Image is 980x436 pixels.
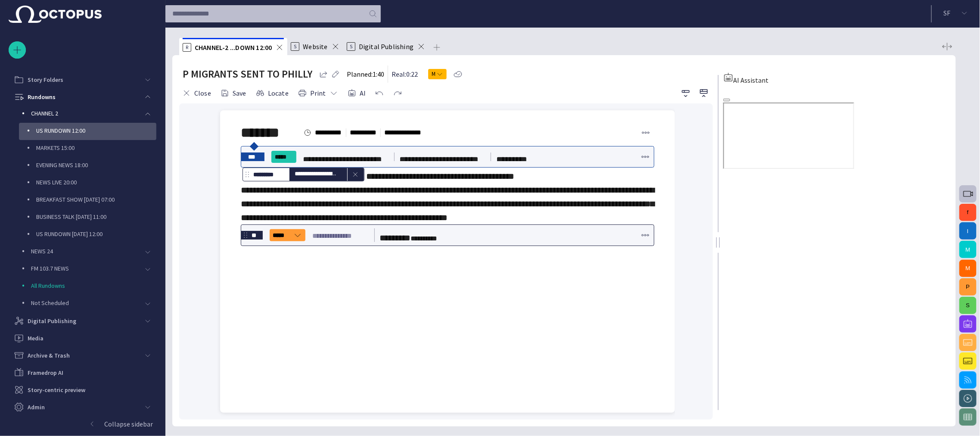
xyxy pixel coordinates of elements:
button: SF [937,5,975,21]
button: I [959,222,977,240]
span: AI Assistant [734,76,769,84]
p: Media [28,334,44,343]
p: Real: 0:22 [392,69,418,79]
h2: P MIGRANTS SENT TO PHILLY [183,67,312,81]
p: All Rundowns [31,281,156,290]
p: S [291,42,299,51]
p: CHANNEL 2 [31,109,139,118]
p: Archive & Trash [28,351,70,360]
p: BREAKFAST SHOW [DATE] 07:00 [36,195,156,204]
span: CHANNEL-2 ...DOWN 12:00 [195,43,272,52]
p: Framedrop AI [28,368,63,377]
button: AI [345,85,369,101]
p: Planned: 1:40 [347,69,384,79]
div: Media [9,330,156,347]
p: BUSINESS TALK [DATE] 11:00 [36,212,156,221]
p: US RUNDOWN 12:00 [36,126,156,135]
button: M [959,260,977,277]
p: FM 103.7 NEWS [31,264,139,273]
span: Digital Publishing [359,42,414,51]
div: Story-centric preview [9,381,156,399]
div: MARKETS 15:00 [19,140,156,157]
button: Print [295,85,341,101]
button: Close [179,85,214,101]
p: Admin [28,403,45,411]
p: Collapse sidebar [104,419,153,429]
p: MARKETS 15:00 [36,143,156,152]
p: R [183,43,191,52]
div: US RUNDOWN 12:00 [19,123,156,140]
button: Locate [253,85,292,101]
p: Digital Publishing [28,317,76,325]
p: Story Folders [28,75,63,84]
p: EVENING NEWS 18:00 [36,161,156,169]
ul: main menu [9,37,156,377]
span: M [432,70,436,78]
p: NEWS 24 [31,247,139,255]
button: Save [218,85,249,101]
div: EVENING NEWS 18:00 [19,157,156,174]
button: P [959,278,977,296]
iframe: AI Assistant [723,103,854,169]
div: RCHANNEL-2 ...DOWN 12:00 [179,38,287,55]
button: M [428,66,447,82]
div: US RUNDOWN [DATE] 12:00 [19,226,156,243]
div: BUSINESS TALK [DATE] 11:00 [19,209,156,226]
img: Octopus News Room [9,6,102,23]
p: NEWS LIVE 20:00 [36,178,156,187]
button: f [959,204,977,221]
div: Framedrop AI [9,364,156,381]
p: US RUNDOWN [DATE] 12:00 [36,230,156,238]
p: Rundowns [28,93,56,101]
button: M [959,241,977,258]
p: Story-centric preview [28,386,85,394]
div: SDigital Publishing [343,38,429,55]
p: S F [944,8,951,18]
p: Not Scheduled [31,299,139,307]
p: S [347,42,355,51]
div: All Rundowns [14,278,156,295]
span: Website [303,42,327,51]
button: S [959,297,977,314]
div: NEWS LIVE 20:00 [19,174,156,192]
button: Collapse sidebar [9,415,156,433]
div: BREAKFAST SHOW [DATE] 07:00 [19,192,156,209]
div: SWebsite [287,38,343,55]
